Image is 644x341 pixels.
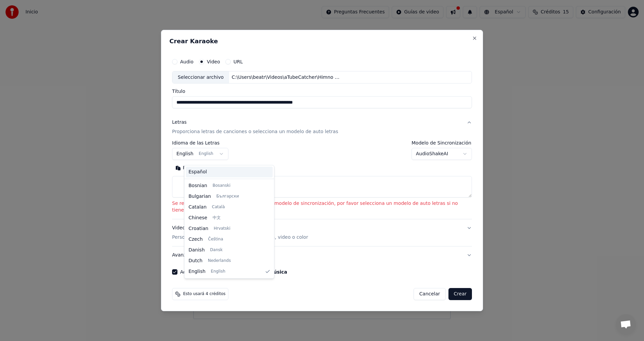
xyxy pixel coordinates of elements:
[208,237,223,242] span: Čeština
[189,258,203,264] span: Dutch
[214,226,230,231] span: Hrvatski
[189,193,211,200] span: Bulgarian
[189,236,203,243] span: Czech
[189,225,208,232] span: Croatian
[210,247,222,253] span: Dansk
[213,183,230,188] span: Bosanski
[189,169,207,175] span: Español
[189,247,205,253] span: Danish
[189,182,207,189] span: Bosnian
[189,268,206,275] span: English
[216,194,239,199] span: Български
[189,215,207,221] span: Chinese
[211,269,225,274] span: English
[212,205,225,210] span: Català
[208,258,231,264] span: Nederlands
[213,215,221,221] span: 中文
[189,204,207,211] span: Catalan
